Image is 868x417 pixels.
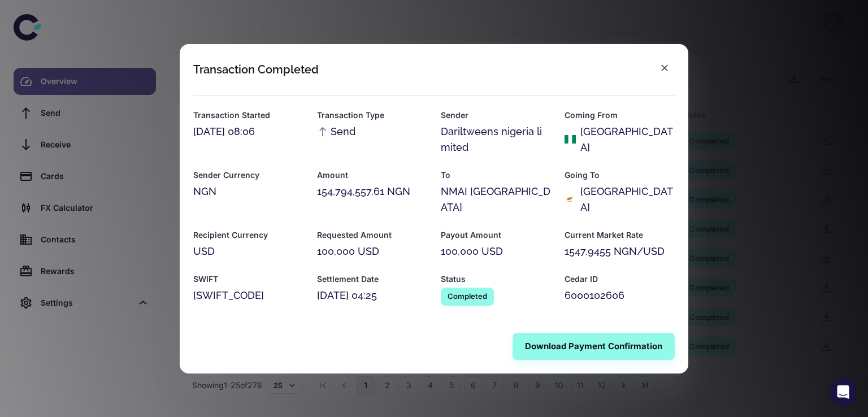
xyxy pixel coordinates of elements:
h6: Status [441,273,551,285]
h6: Cedar ID [565,273,675,285]
h6: Transaction Started [193,109,303,121]
div: Transaction Completed [193,63,319,76]
h6: Recipient Currency [193,229,303,241]
div: [DATE] 08:06 [193,124,303,140]
div: USD [193,244,303,259]
h6: Coming From [565,109,675,121]
span: Completed [441,290,494,302]
span: Send [317,124,355,140]
button: Download Payment Confirmation [513,333,675,360]
h6: To [441,169,551,181]
div: NMAI [GEOGRAPHIC_DATA] [441,184,551,215]
div: Open Intercom Messenger [830,379,857,406]
h6: Going To [565,169,675,181]
div: [SWIFT_CODE] [193,288,303,303]
div: [GEOGRAPHIC_DATA] [580,184,675,215]
h6: Current Market Rate [565,229,675,241]
div: 1547.9455 NGN/USD [565,244,675,259]
h6: Payout Amount [441,229,551,241]
div: 100,000 USD [317,244,427,259]
h6: Amount [317,169,427,181]
div: [GEOGRAPHIC_DATA] [580,124,675,155]
h6: Settlement Date [317,273,427,285]
h6: SWIFT [193,273,303,285]
div: [DATE] 04:25 [317,288,427,303]
h6: Transaction Type [317,109,427,121]
div: NGN [193,184,303,199]
div: 154,794,557.61 NGN [317,184,427,199]
h6: Sender Currency [193,169,303,181]
div: 6000102606 [565,288,675,303]
div: Dariltweens nigeria limited [441,124,551,155]
h6: Sender [441,109,551,121]
div: 100,000 USD [441,244,551,259]
h6: Requested Amount [317,229,427,241]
